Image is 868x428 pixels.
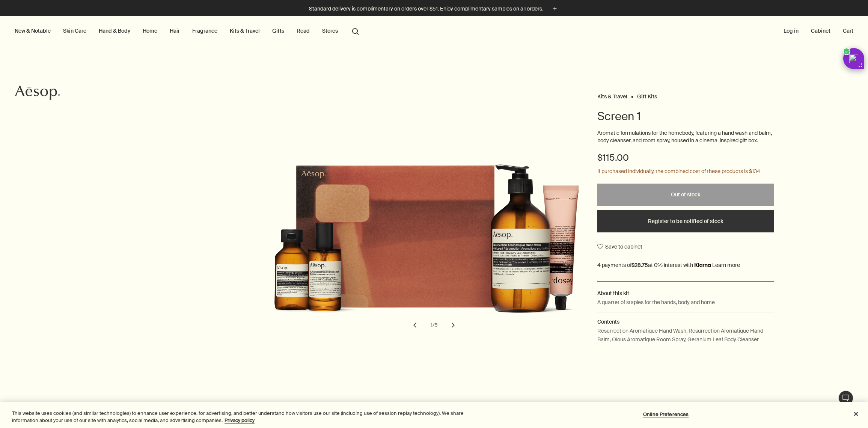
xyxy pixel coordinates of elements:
nav: supplementary [782,16,855,46]
button: Save to cabinet [597,240,642,253]
a: Hair [168,26,181,36]
span: $115.00 [597,152,629,164]
button: next slide [445,317,461,333]
button: Log in [782,26,800,36]
a: Gifts [271,26,286,36]
button: Cart [841,26,855,36]
h2: About this kit [597,289,774,297]
a: Home [141,26,159,36]
button: Register to be notified of stock [597,210,774,232]
svg: Aesop [15,85,60,100]
div: Screen 1 [72,124,579,333]
a: Skin Care [62,26,88,36]
p: Standard delivery is complimentary on orders over $51. Enjoy complimentary samples on all orders. [309,5,543,13]
p: A quartet of staples for the hands, body and home [597,298,715,306]
a: Hand & Body [97,26,132,36]
a: Fragrance [191,26,219,36]
a: Kits & Travel [597,93,627,96]
a: Aesop [13,83,62,104]
button: Close [848,406,864,422]
button: Online Preferences, Opens the preference center dialog [642,407,689,422]
nav: primary [13,16,362,46]
button: Standard delivery is complimentary on orders over $51. Enjoy complimentary samples on all orders. [309,5,559,13]
a: Kits & Travel [228,26,261,36]
img: Back of recycled cardboard gift box. [258,124,588,324]
p: If purchased individually, the combined cost of these products is $134 [597,167,760,176]
button: Open search [349,24,362,38]
h2: Contents [597,318,774,326]
a: Cabinet [809,26,832,36]
button: Live Assistance [838,390,853,405]
p: Aromatic formulations for the homebody, featuring a hand wash and balm, body cleanser, and room s... [597,130,774,144]
button: Stores [321,26,339,36]
button: Out of stock - $115.00 [597,184,774,206]
a: Read [295,26,311,36]
button: New & Notable [13,26,52,36]
h1: Screen 1 [597,109,774,124]
button: previous slide [407,317,423,333]
a: More information about your privacy, opens in a new tab [225,417,255,423]
p: Resurrection Aromatique Hand Wash, Resurrection Aromatique Hand Balm, Olous Aromatique Room Spray... [597,327,774,344]
div: This website uses cookies (and similar technologies) to enhance user experience, for advertising,... [12,410,478,424]
a: Gift Kits [637,93,657,96]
